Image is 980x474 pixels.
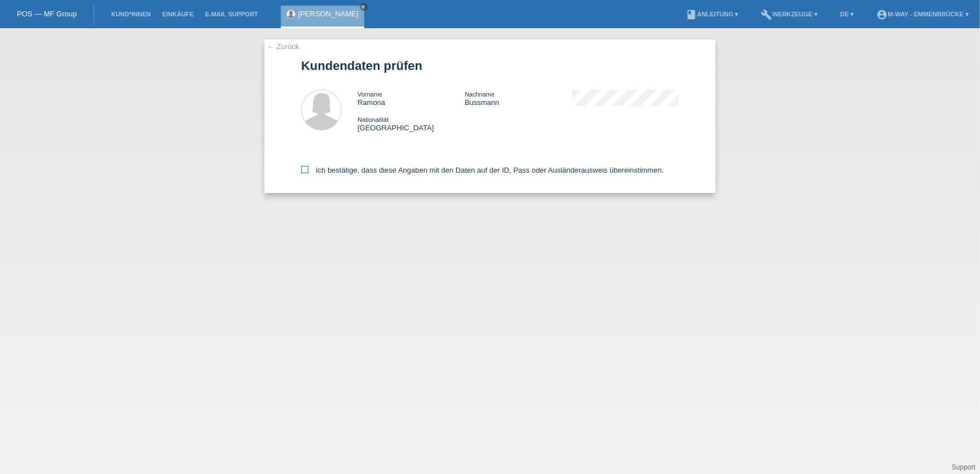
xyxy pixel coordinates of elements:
div: Ramona [357,90,465,107]
a: POS — MF Group [17,10,77,18]
a: bookAnleitung ▾ [680,11,744,17]
a: [PERSON_NAME] [298,10,359,18]
div: [GEOGRAPHIC_DATA] [357,115,465,132]
a: DE ▾ [835,11,859,17]
a: E-Mail Support [200,11,264,17]
a: ← Zurück [267,42,299,51]
i: book [686,9,697,20]
a: Support [952,463,975,471]
div: Bussmann [465,90,572,107]
i: account_circle [876,9,888,20]
i: build [761,9,772,20]
span: Nachname [465,91,495,98]
label: Ich bestätige, dass diese Angaben mit den Daten auf der ID, Pass oder Ausländerausweis übereinsti... [301,166,664,174]
span: Vorname [357,91,382,98]
i: close [361,4,367,10]
a: close [360,3,368,11]
a: buildWerkzeuge ▾ [756,11,824,17]
a: account_circlem-way - Emmenbrücke ▾ [871,11,974,17]
a: Einkäufe [156,11,199,17]
h1: Kundendaten prüfen [301,59,679,73]
span: Nationalität [357,116,389,123]
a: Kund*innen [105,11,156,17]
